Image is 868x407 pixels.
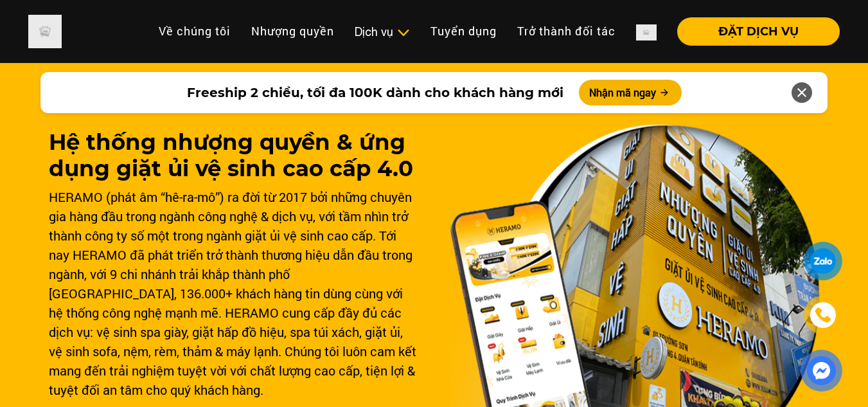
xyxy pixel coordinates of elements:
[815,307,831,323] img: phone-icon
[187,83,563,102] span: Freeship 2 chiều, tối đa 100K dành cho khách hàng mới
[241,17,344,45] a: Nhượng quyền
[355,23,410,41] div: Dịch vụ
[507,17,626,45] a: Trở thành đối tác
[420,17,507,45] a: Tuyển dụng
[677,17,840,46] button: ĐẶT DỊCH VỤ
[396,26,410,39] img: subToggleIcon
[806,298,840,332] a: phone-icon
[667,26,840,37] a: ĐẶT DỊCH VỤ
[49,129,419,182] h1: Hệ thống nhượng quyền & ứng dụng giặt ủi vệ sinh cao cấp 4.0
[579,80,682,105] button: Nhận mã ngay
[148,17,241,45] a: Về chúng tôi
[49,187,419,399] div: HERAMO (phát âm “hê-ra-mô”) ra đời từ 2017 bởi những chuyên gia hàng đầu trong ngành công nghệ & ...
